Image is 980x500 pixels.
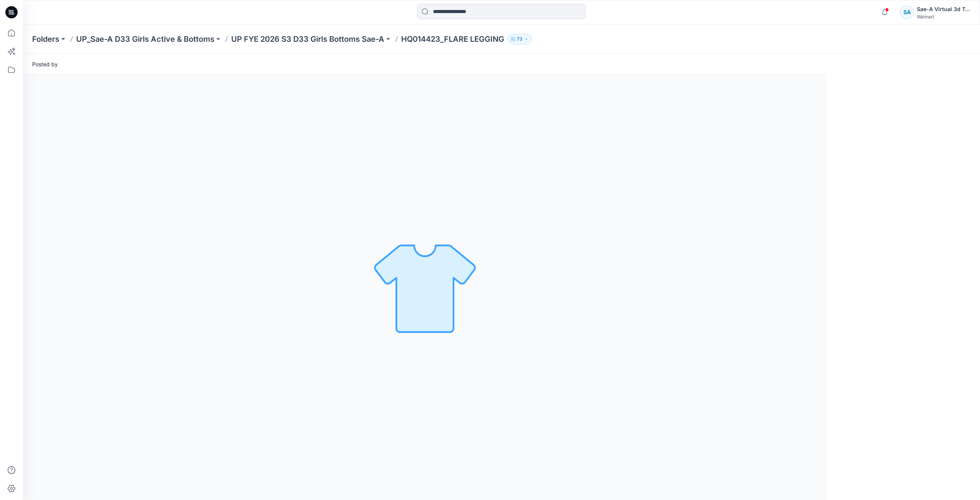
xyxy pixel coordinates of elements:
[401,34,504,44] p: HQ014423_FLARE LEGGING
[917,14,970,20] div: Walmart
[231,34,384,44] a: UP FYE 2026 S3 D33 Girls Bottoms Sae-A
[371,234,479,341] img: No Outline
[517,35,523,43] p: 73
[507,34,532,44] button: 73
[76,34,214,44] a: UP_Sae-A D33 Girls Active & Bottoms
[32,60,58,68] span: Posted by
[917,5,970,14] div: Sae-A Virtual 3d Team
[32,34,59,44] a: Folders
[900,5,914,19] div: SA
